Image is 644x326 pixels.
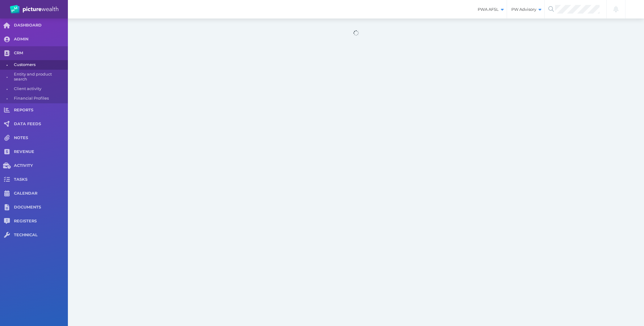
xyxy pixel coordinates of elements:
span: TASKS [14,177,68,182]
span: NOTES [14,135,68,141]
img: PW [10,5,58,14]
span: TECHNICAL [14,233,68,238]
span: REGISTERS [14,219,68,224]
span: DATA FEEDS [14,122,68,127]
span: REVENUE [14,149,68,155]
span: CRM [14,51,68,56]
span: ACTIVITY [14,163,68,168]
span: Financial Profiles [14,94,66,103]
div: Sabrina Mena [628,2,642,16]
span: Entity and product search [14,70,66,84]
span: REPORTS [14,108,68,113]
span: ADMIN [14,37,68,42]
span: DOCUMENTS [14,205,68,210]
span: PWA AFSL [473,7,507,12]
span: CALENDAR [14,191,68,196]
span: Customers [14,60,66,70]
span: PW Advisory [507,7,544,12]
span: DASHBOARD [14,23,68,28]
span: Client activity [14,84,66,94]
